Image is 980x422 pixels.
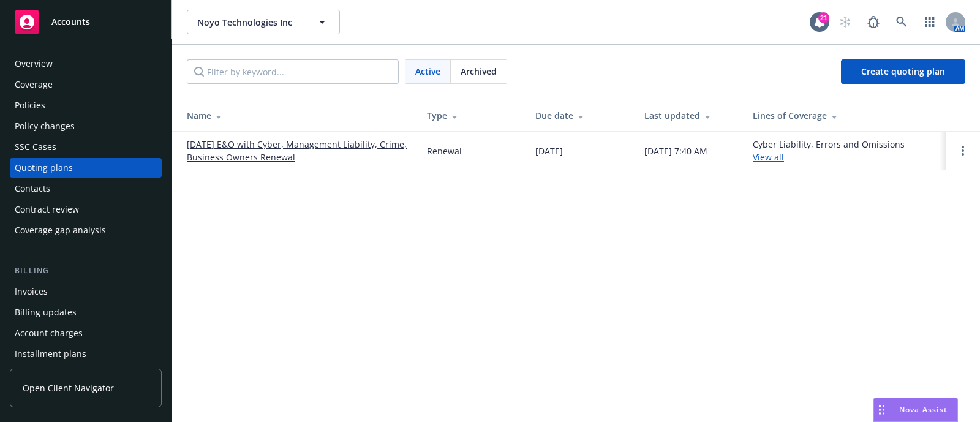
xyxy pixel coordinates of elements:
[874,398,889,421] div: Drag to move
[889,10,914,34] a: Search
[15,344,86,364] div: Installment plans
[753,138,905,164] div: Cyber Liability, Errors and Omissions
[10,158,162,178] a: Quoting plans
[644,109,733,122] div: Last updated
[15,220,106,240] div: Coverage gap analysis
[873,398,958,422] button: Nova Assist
[415,65,440,78] span: Active
[427,109,516,122] div: Type
[10,200,162,219] a: Contract review
[187,59,399,84] input: Filter by keyword...
[23,382,114,394] span: Open Client Navigator
[10,303,162,322] a: Billing updates
[427,145,462,157] div: Renewal
[861,10,886,34] a: Report a Bug
[15,54,53,73] div: Overview
[51,17,90,27] span: Accounts
[899,404,948,415] span: Nova Assist
[15,303,77,322] div: Billing updates
[15,158,73,178] div: Quoting plans
[15,137,56,157] div: SSC Cases
[10,116,162,136] a: Policy changes
[535,145,563,157] div: [DATE]
[833,10,858,34] a: Start snowing
[644,145,707,157] div: [DATE] 7:40 AM
[10,137,162,157] a: SSC Cases
[918,10,942,34] a: Switch app
[187,138,407,164] a: [DATE] E&O with Cyber, Management Liability, Crime, Business Owners Renewal
[535,109,624,122] div: Due date
[10,96,162,115] a: Policies
[10,179,162,198] a: Contacts
[461,65,497,78] span: Archived
[10,265,162,277] div: Billing
[15,116,75,136] div: Policy changes
[187,109,407,122] div: Name
[10,323,162,343] a: Account charges
[10,75,162,94] a: Coverage
[15,96,45,115] div: Policies
[10,5,162,39] a: Accounts
[197,16,303,29] span: Noyo Technologies Inc
[15,75,53,94] div: Coverage
[187,10,340,34] button: Noyo Technologies Inc
[841,59,965,84] a: Create quoting plan
[10,220,162,240] a: Coverage gap analysis
[10,54,162,73] a: Overview
[15,179,50,198] div: Contacts
[10,344,162,364] a: Installment plans
[861,66,945,77] span: Create quoting plan
[753,151,784,163] a: View all
[10,282,162,301] a: Invoices
[956,143,970,158] a: Open options
[15,200,79,219] div: Contract review
[15,323,83,343] div: Account charges
[15,282,48,301] div: Invoices
[753,109,936,122] div: Lines of Coverage
[818,12,829,23] div: 21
